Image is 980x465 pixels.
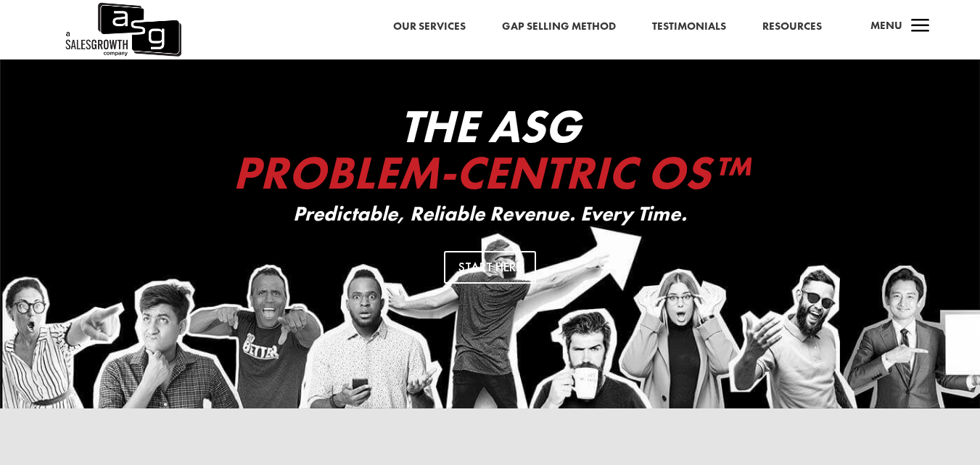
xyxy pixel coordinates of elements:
[233,143,748,202] span: Problem-Centric OS™
[906,12,935,41] span: a
[393,17,466,36] a: Our Services
[200,103,781,203] h2: The ASG
[502,17,616,36] a: Gap Selling Method
[652,17,726,36] a: Testimonials
[870,18,902,33] span: Menu
[444,251,536,284] a: Start Here
[200,203,781,226] p: Predictable, Reliable Revenue. Every Time.
[762,17,822,36] a: Resources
